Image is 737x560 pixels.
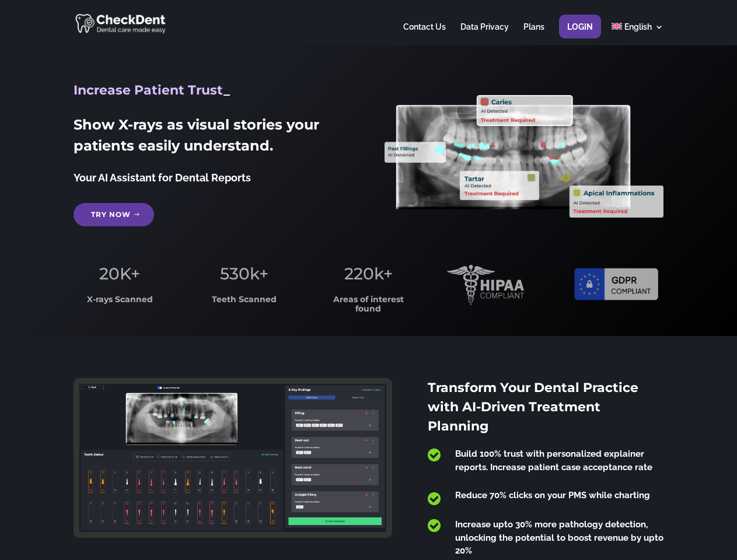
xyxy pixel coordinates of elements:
[612,23,663,45] a: English
[74,114,352,162] h2: Show X-rays as visual stories your patients easily understand.
[523,23,544,45] a: Plans
[74,171,251,184] span: Your AI Assistant for Dental Reports
[385,95,663,218] img: X_Ray_annotated
[428,380,638,434] span: Transform Your Dental Practice with AI-Driven Treatment Planning
[428,491,441,506] span: 
[220,264,268,283] span: 530k+
[74,203,154,226] a: Try Now
[344,264,393,283] span: 220k+
[460,23,509,45] a: Data Privacy
[223,82,230,98] span: _
[323,295,415,319] h3: Areas of interest found
[428,518,441,533] span: 
[455,449,652,473] span: Build 100% trust with personalized explainer reports. Increase patient case acceptance rate
[99,264,140,283] span: 20K+
[624,22,652,32] span: English
[75,12,167,34] img: CheckDent AI
[567,23,593,45] a: Login
[403,23,446,45] a: Contact Us
[455,490,650,501] span: Reduce 70% clicks on your PMS while charting
[74,82,223,98] span: Increase Patient Trust
[428,447,441,463] span: 
[455,519,663,556] span: Increase upto 30% more pathology detection, unlocking the potential to boost revenue by upto 20%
